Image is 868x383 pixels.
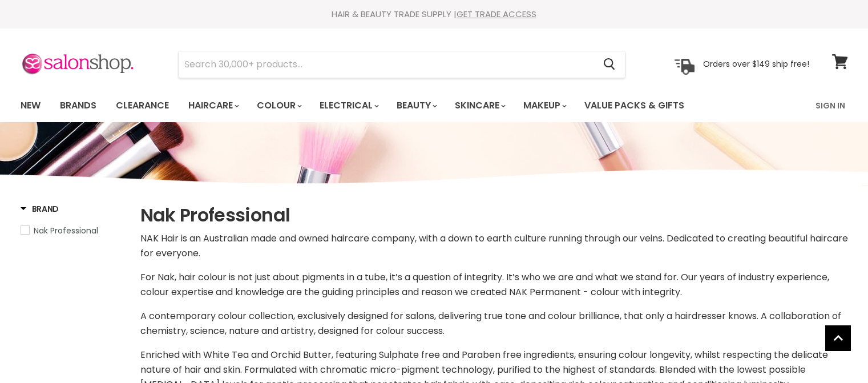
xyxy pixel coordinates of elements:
a: Value Packs & Gifts [576,94,693,118]
a: Skincare [446,94,512,118]
a: Sign In [809,94,852,118]
a: Haircare [180,94,246,118]
form: Product [178,51,625,78]
a: Colour [248,94,309,118]
a: Beauty [388,94,444,118]
a: Nak Professional [21,224,126,237]
input: Search [179,51,595,78]
ul: Main menu [12,89,751,122]
a: Makeup [515,94,574,118]
p: Orders over $149 ship free! [703,59,809,69]
span: Nak Professional [34,225,98,236]
p: For Nak, hair colour is not just about pigments in a tube, it’s a question of integrity. It’s who... [140,270,848,300]
div: HAIR & BEAUTY TRADE SUPPLY | [6,9,862,20]
span: NAK Hair is an Australian made and owned haircare company, with a down to earth culture running t... [140,232,848,260]
a: GET TRADE ACCESS [457,8,536,20]
a: Clearance [107,94,177,118]
a: Electrical [311,94,386,118]
a: Brands [51,94,105,118]
button: Search [595,51,625,78]
h1: Nak Professional [140,203,848,227]
h3: Brand [21,203,59,215]
nav: Main [6,89,862,122]
a: New [12,94,49,118]
p: A contemporary colour collection, exclusively designed for salons, delivering true tone and colou... [140,309,848,338]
